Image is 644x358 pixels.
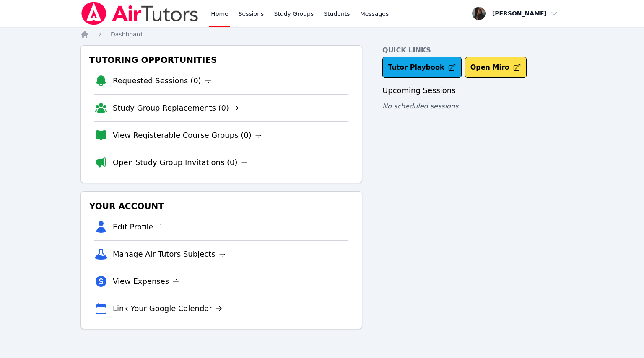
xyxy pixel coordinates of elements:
[382,85,563,96] h3: Upcoming Sessions
[360,10,389,18] span: Messages
[113,248,226,260] a: Manage Air Tutors Subjects
[88,198,355,214] h3: Your Account
[113,303,222,314] a: Link Your Google Calendar
[113,157,248,168] a: Open Study Group Invitations (0)
[111,30,143,39] a: Dashboard
[80,30,563,39] nav: Breadcrumb
[88,52,355,67] h3: Tutoring Opportunities
[113,276,179,287] a: View Expenses
[113,129,262,141] a: View Registerable Course Groups (0)
[113,75,211,87] a: Requested Sessions (0)
[113,102,239,114] a: Study Group Replacements (0)
[382,45,563,55] h4: Quick Links
[80,2,199,25] img: Air Tutors
[382,57,462,78] a: Tutor Playbook
[382,102,458,110] span: No scheduled sessions
[465,57,527,78] button: Open Miro
[111,31,143,38] span: Dashboard
[113,221,164,233] a: Edit Profile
